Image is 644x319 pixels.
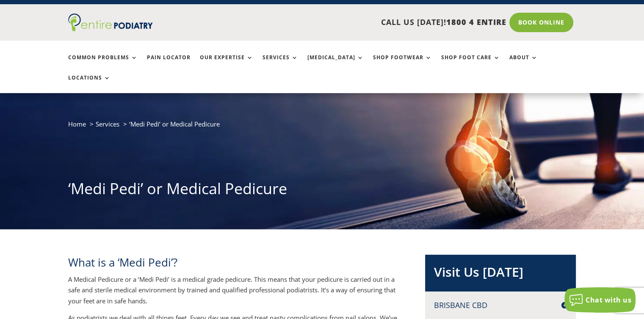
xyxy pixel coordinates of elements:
span: ‘Medi Pedi’ or Medical Pedicure [129,120,220,128]
p: CALL US [DATE]! [185,17,506,28]
a: Services [263,55,298,73]
h1: ‘Medi Pedi’ or Medical Pedicure [68,178,576,203]
a: Shop Foot Care [441,55,500,73]
a: Locations [68,75,111,93]
a: Book Online [509,13,573,32]
h2: What is a ‘Medi Pedi’? [68,255,398,274]
a: Common Problems [68,55,138,73]
nav: breadcrumb [68,118,576,136]
a: About [509,55,538,73]
p: A Medical Pedicure or a ‘Medi Pedi’ is a medical grade pedicure. This means that your pedicure is... [68,274,398,313]
h4: Brisbane CBD [434,300,567,311]
a: Our Expertise [200,55,253,73]
img: logo (1) [68,14,153,31]
h2: Visit Us [DATE] [434,263,567,285]
a: Home [68,120,86,128]
a: Entire Podiatry [68,25,153,33]
a: Pain Locator [147,55,191,73]
a: [MEDICAL_DATA] [307,55,364,73]
span: Chat with us [586,295,631,305]
a: Services [96,120,119,128]
span: 1800 4 ENTIRE [446,17,506,27]
a: Shop Footwear [373,55,432,73]
button: Chat with us [564,287,636,313]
